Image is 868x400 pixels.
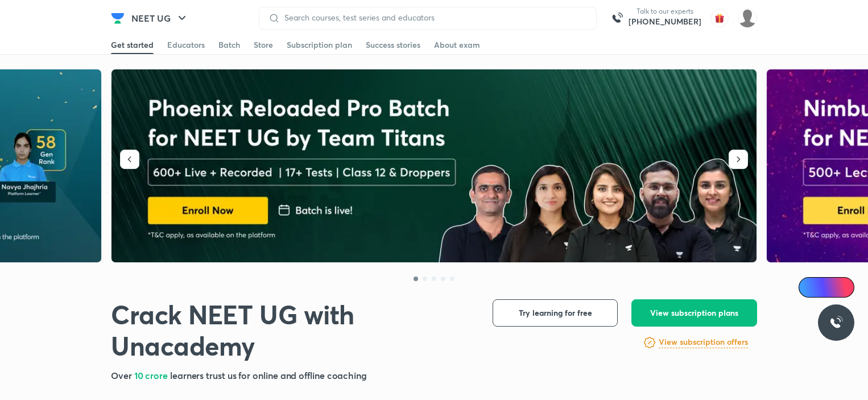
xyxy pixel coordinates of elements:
button: Try learning for free [493,299,618,327]
span: View subscription plans [650,307,738,319]
span: Over [111,369,134,381]
div: About exam [434,39,480,51]
a: [PHONE_NUMBER] [629,16,701,27]
h1: Crack NEET UG with Unacademy [111,299,474,362]
div: Educators [167,39,205,51]
span: 10 crore [134,369,170,381]
div: Success stories [366,39,420,51]
input: Search courses, test series and educators [280,13,587,22]
a: Ai Doubts [799,277,854,298]
span: Ai Doubts [817,283,848,292]
a: Educators [167,36,205,54]
a: Subscription plan [287,36,352,54]
div: Subscription plan [287,39,352,51]
img: Icon [805,283,815,292]
span: Try learning for free [519,307,592,319]
a: Get started [111,36,154,54]
img: ttu [829,316,843,329]
span: learners trust us for online and offline coaching [170,369,367,381]
h6: View subscription offers [659,336,748,348]
a: Batch [218,36,240,54]
p: Talk to our experts [629,7,701,16]
button: NEET UG [125,7,196,30]
img: call-us [606,7,629,30]
a: Success stories [366,36,420,54]
img: Company Logo [111,11,125,25]
img: avatar [710,9,729,27]
div: Batch [218,39,240,51]
div: Get started [111,39,154,51]
div: Store [254,39,273,51]
a: View subscription offers [659,336,748,349]
img: Kebir Hasan Sk [738,9,757,28]
a: Store [254,36,273,54]
button: View subscription plans [631,299,757,327]
a: About exam [434,36,480,54]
